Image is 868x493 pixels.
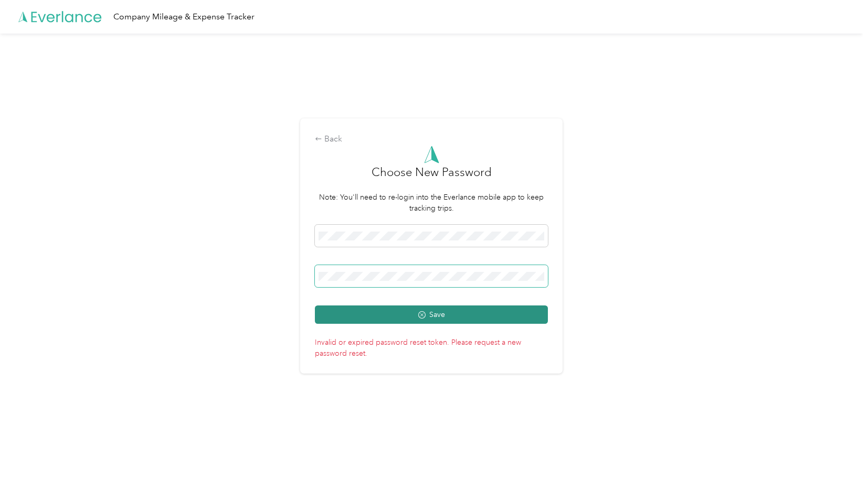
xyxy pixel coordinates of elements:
div: Company Mileage & Expense Tracker [113,10,255,24]
p: Invalid or expired password reset token. Please request a new password reset. [315,333,548,359]
h3: Choose New Password [372,163,492,192]
button: Save [315,305,548,324]
p: Note: You'll need to re-login into the Everlance mobile app to keep tracking trips. [315,192,548,214]
div: Back [315,133,548,146]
